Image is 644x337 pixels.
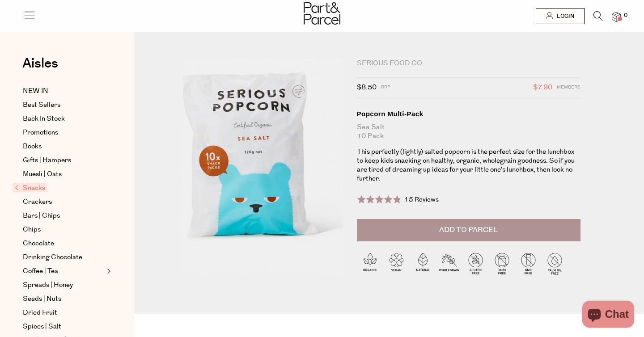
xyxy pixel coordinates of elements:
a: Promotions [23,127,104,138]
img: P_P-ICONS-Live_Bec_V11_Dairy_Free.svg [489,250,515,277]
span: $8.50 [357,82,377,93]
img: P_P-ICONS-Live_Bec_V11_Vegan.svg [383,250,410,277]
span: Login [555,13,574,20]
span: NEW IN [23,86,48,97]
img: P_P-ICONS-Live_Bec_V11_Natural.svg [410,250,436,277]
img: P_P-ICONS-Live_Bec_V11_Organic.svg [357,250,383,277]
button: Add to Parcel [357,219,580,241]
inbox-online-store-chat: Shopify online store chat [580,301,637,330]
img: P_P-ICONS-Live_Bec_V11_Gluten_Free.svg [462,250,489,277]
span: Back In Stock [23,114,65,124]
span: Promotions [23,127,58,138]
span: 0 [622,12,630,20]
img: P_P-ICONS-Live_Bec_V11_Palm_Oil_Free.svg [542,250,568,277]
span: Muesli | Oats [23,169,62,180]
img: Popcorn Multi-Pack [161,59,343,274]
span: Members [557,82,580,93]
a: Books [23,141,104,152]
a: Coffee | Tea [23,266,104,277]
a: NEW IN [23,86,104,97]
a: Seeds | Nuts [23,294,104,304]
div: Popcorn Multi-Pack [357,110,580,118]
span: Spices | Salt [23,321,61,332]
p: This perfectly (lightly) salted popcorn is the perfect size for the lunchbox to keep kids snackin... [357,147,580,183]
img: P_P-ICONS-Live_Bec_V11_GMO_Free.svg [515,250,542,277]
span: RRP [381,82,390,93]
a: Spreads | Honey [23,280,104,291]
a: Spices | Salt [23,321,104,332]
img: Part&Parcel [304,2,340,25]
span: Aisles [22,54,58,73]
a: Chocolate [23,238,104,249]
span: Snacks [13,183,47,192]
a: Aisles [22,57,58,79]
a: 0 [612,12,621,21]
div: Serious Food Co. [357,59,580,68]
a: Snacks [15,183,104,194]
a: Best Sellers [23,100,104,110]
a: Chips [23,224,104,235]
span: $7.90 [533,82,552,93]
a: Login [536,8,585,24]
span: Spreads | Honey [23,280,73,291]
span: Crackers [23,197,52,207]
span: Drinking Chocolate [23,252,82,263]
span: Books [23,141,42,152]
span: Seeds | Nuts [23,294,61,304]
a: Gifts | Hampers [23,155,104,166]
a: Crackers [23,197,104,207]
span: Bars | Chips [23,211,60,221]
span: Dried Fruit [23,308,57,318]
span: 15 Reviews [404,195,439,204]
span: Add to Parcel [439,225,498,235]
span: Gifts | Hampers [23,155,71,166]
span: Coffee | Tea [23,266,58,277]
img: P_P-ICONS-Live_Bec_V11_Wholegrain.svg [436,250,462,277]
span: Chips [23,224,41,235]
span: Chocolate [23,238,54,249]
a: Muesli | Oats [23,169,104,180]
button: Expand/Collapse Coffee | Tea [105,266,111,277]
a: Drinking Chocolate [23,252,104,263]
a: Dried Fruit [23,308,104,318]
span: Best Sellers [23,100,60,110]
a: Back In Stock [23,114,104,124]
a: Bars | Chips [23,211,104,221]
div: Sea Salt 10 Pack [357,123,580,141]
